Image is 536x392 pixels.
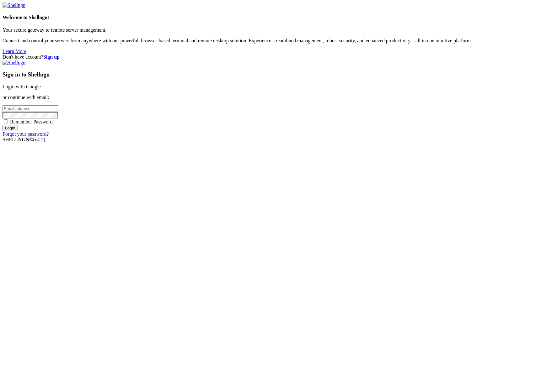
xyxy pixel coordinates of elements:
h4: Welcome to Shellngn! [3,15,533,20]
span: Remember Password [10,119,53,124]
a: Sign up [43,54,60,60]
a: Login with Google [3,84,41,89]
span: 4.2.0 [33,137,46,142]
img: Shellngn [3,60,25,65]
img: Shellngn [3,3,25,8]
a: Learn More [3,49,26,54]
input: Login [3,125,18,131]
p: or continue with email: [3,95,533,100]
span: SHELL © [3,137,45,142]
p: Your secure gateway to remote server management. [3,27,533,33]
a: Forgot your password? [3,131,49,137]
input: Email address [3,105,58,112]
p: Connect and control your servers from anywhere with our powerful, browser-based terminal and remo... [3,38,533,44]
h3: Sign in to Shellngn [3,71,533,78]
div: Don't have account? [3,54,533,60]
b: NGN [18,137,29,142]
input: Remember Password [4,119,8,123]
